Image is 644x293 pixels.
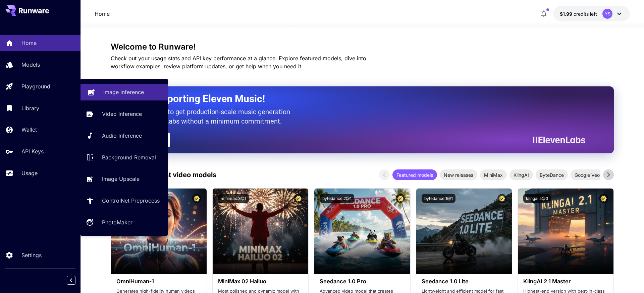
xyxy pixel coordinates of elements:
p: API Keys [21,147,44,155]
button: Collapse sidebar [67,276,75,285]
img: alt [416,189,512,274]
a: PhotoMaker [80,214,168,231]
img: alt [314,189,410,274]
a: Image Inference [80,84,168,100]
img: alt [213,189,308,274]
nav: breadcrumb [95,10,110,18]
span: New releases [440,171,477,178]
button: Certified Model – Vetted for best performance and includes a commercial license. [396,194,405,203]
h3: OmniHuman‑1 [116,278,201,285]
span: MiniMax [480,171,507,178]
h3: Welcome to Runware! [111,42,614,52]
div: Collapse sidebar [72,274,80,286]
a: Video Inference [80,106,168,122]
button: $1.98916 [553,6,630,21]
p: Image Upscale [102,175,140,183]
a: Image Upscale [80,171,168,187]
p: Usage [21,169,38,177]
p: Audio Inference [102,132,142,140]
button: minimax:3@1 [218,194,249,203]
h2: Now Supporting Eleven Music! [127,92,580,105]
h3: Seedance 1.0 Pro [320,278,405,285]
button: bytedance:1@1 [422,194,455,203]
button: Certified Model – Vetted for best performance and includes a commercial license. [294,194,303,203]
p: Video Inference [102,110,142,118]
p: Models [21,61,40,69]
span: Check out your usage stats and API key performance at a glance. Explore featured models, dive int... [111,55,366,70]
p: The only way to get production-scale music generation from Eleven Labs without a minimum commitment. [127,107,295,126]
button: Certified Model – Vetted for best performance and includes a commercial license. [497,194,506,203]
img: alt [518,189,613,274]
span: $1.99 [560,11,574,17]
p: Wallet [21,126,37,134]
button: bytedance:2@1 [320,194,354,203]
span: Google Veo [571,171,604,178]
span: KlingAI [509,171,533,178]
p: ControlNet Preprocess [102,197,160,205]
p: PhotoMaker [102,218,132,226]
button: klingai:5@3 [523,194,551,203]
p: Background Removal [102,153,156,161]
span: Featured models [392,171,437,178]
a: Audio Inference [80,128,168,144]
a: Background Removal [80,149,168,165]
p: Home [95,10,110,18]
a: ControlNet Preprocess [80,193,168,209]
button: Certified Model – Vetted for best performance and includes a commercial license. [192,194,201,203]
div: YS [602,9,612,19]
p: Playground [21,82,50,90]
span: credits left [574,11,597,17]
button: Certified Model – Vetted for best performance and includes a commercial license. [599,194,608,203]
p: Settings [21,251,42,259]
h3: KlingAI 2.1 Master [523,278,608,285]
span: ByteDance [536,171,568,178]
p: Home [21,39,37,47]
div: $1.98916 [560,10,597,17]
h3: MiniMax 02 Hailuo [218,278,303,285]
p: Image Inference [103,88,144,96]
p: Library [21,104,39,112]
h3: Seedance 1.0 Lite [422,278,506,285]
